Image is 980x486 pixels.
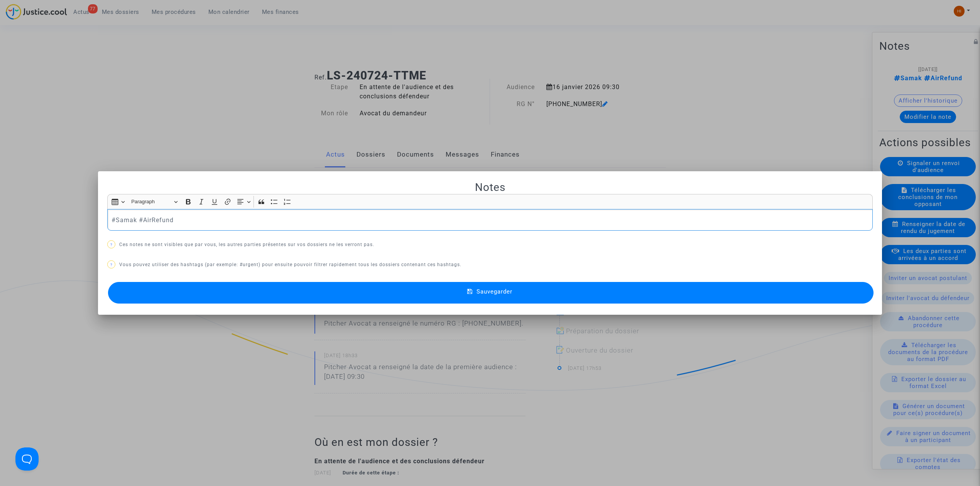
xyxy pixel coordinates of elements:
[110,263,113,267] span: ?
[476,288,512,295] span: Sauvegarder
[131,197,171,206] span: Paragraph
[107,240,873,250] p: Ces notes ne sont visibles que par vous, les autres parties présentes sur vos dossiers ne les ver...
[107,260,873,270] p: Vous pouvez utiliser des hashtags (par exemple: #urgent) pour ensuite pouvoir filtrer rapidement ...
[15,447,39,471] iframe: Help Scout Beacon - Open
[128,196,181,208] button: Paragraph
[107,209,873,231] div: Rich Text Editor, main
[112,215,869,225] p: #Samak #AirRefund
[107,181,873,194] h2: Notes
[110,243,113,247] span: ?
[108,282,874,304] button: Sauvegarder
[107,194,873,209] div: Editor toolbar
